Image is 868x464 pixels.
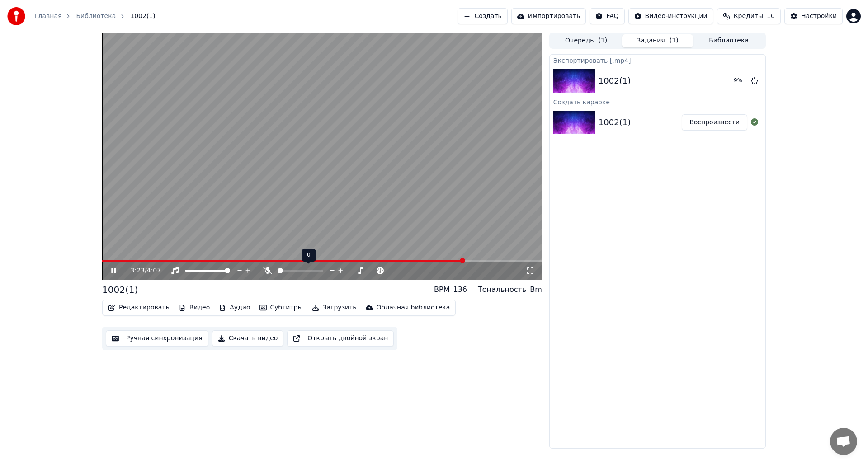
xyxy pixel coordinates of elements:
button: Ручная синхронизация [106,330,208,347]
button: Задания [622,34,693,47]
img: youka [7,7,25,25]
div: 9 % [734,77,747,84]
div: 1002(1) [102,283,138,296]
span: 3:23 [131,266,145,275]
button: Очередь [551,34,622,47]
div: Тональность [478,284,526,295]
div: Создать караоке [550,96,765,107]
div: / [131,266,152,275]
button: Библиотека [693,34,764,47]
a: Библиотека [76,12,116,21]
div: Экспортировать [.mp4] [550,55,765,66]
span: 4:07 [147,266,161,275]
a: Открытый чат [830,428,857,455]
div: Bm [530,284,542,295]
span: 10 [767,12,775,21]
button: Настройки [784,8,843,24]
button: Открыть двойной экран [287,330,394,347]
button: Видео [175,301,214,314]
button: Воспроизвести [682,114,747,131]
button: Импортировать [511,8,586,24]
button: Создать [458,8,507,24]
span: Кредиты [734,12,763,21]
div: 0 [302,249,316,262]
button: Загрузить [308,301,360,314]
button: Субтитры [256,301,307,314]
button: Видео-инструкции [628,8,713,24]
span: ( 1 ) [670,36,679,45]
div: 1002(1) [599,75,631,87]
a: Главная [34,12,61,21]
span: ( 1 ) [598,36,607,45]
button: Кредиты10 [717,8,781,24]
button: Скачать видео [212,330,284,347]
span: 1002(1) [130,12,155,21]
button: FAQ [590,8,624,24]
div: 1002(1) [599,116,631,129]
div: Облачная библиотека [377,303,450,312]
nav: breadcrumb [34,12,156,21]
div: 136 [453,284,467,295]
div: Настройки [801,12,837,21]
div: BPM [434,284,449,295]
button: Редактировать [104,301,173,314]
button: Аудио [215,301,254,314]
